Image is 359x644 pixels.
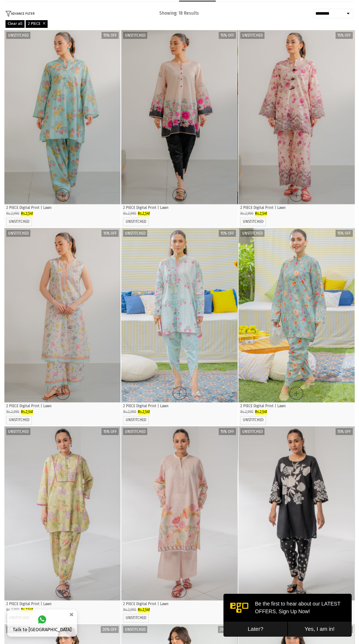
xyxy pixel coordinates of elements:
[238,426,355,601] a: 1 / 52 / 53 / 54 / 55 / 5
[173,188,186,202] a: Quick Shop
[138,211,150,216] span: Rs.2,541
[219,230,236,237] label: 15% off
[126,418,146,423] label: UNSTITCHED
[121,228,237,402] div: 1 / 5
[240,32,264,39] label: Unstitched
[121,30,237,205] img: Interval 2 Piece
[26,20,48,27] a: 2 PIECE
[218,626,236,633] label: 20% off
[238,30,355,205] a: 1 / 42 / 43 / 44 / 4
[121,228,237,402] img: Bonita 2 Piece
[126,220,146,224] label: UNSTITCHED
[126,616,146,621] label: UNSTITCHED
[4,426,121,601] img: Breeze 2 Piece
[219,32,236,39] label: 15% off
[123,626,147,633] label: UNSTITCHED
[4,426,121,601] div: 1 / 4
[121,426,237,601] img: Lullaby 2 Piece
[173,585,186,598] a: Quick Shop
[9,220,29,224] label: UNSTITCHED
[121,426,237,601] div: 2 / 4
[240,230,264,237] label: Unstitched
[4,426,121,601] a: 1 / 42 / 43 / 44 / 4
[6,211,19,216] span: Rs.2,990
[121,30,237,205] div: 2 / 4
[238,30,355,205] img: Summertime 2 Piece
[67,608,76,621] button: ×
[6,626,30,633] label: UNSTITCHED
[4,30,121,205] img: Scenic 2 Piece
[123,404,236,409] p: 2 PIECE Digital Print | Lawn
[121,228,237,402] img: Sunshine 2 Piece
[121,228,237,402] a: 1 / 52 / 53 / 54 / 55 / 5
[123,410,136,414] span: Rs.2,990
[121,426,237,601] img: Breeze 2 Piece
[121,30,237,205] img: Scenic 2 Piece
[123,230,147,237] label: Unstitched
[6,205,119,211] p: 2 PIECE Digital Print | Lawn
[289,387,303,400] a: Quick Shop
[255,211,267,216] span: Rs.2,541
[238,426,355,601] img: Impression 2 Piece
[123,608,136,612] span: Rs.2,990
[243,418,263,423] label: UNSTITCHED
[123,211,136,216] span: Rs.2,990
[237,30,354,205] img: Interval 2 Piece
[289,585,303,598] a: Quick Shop
[255,410,267,414] span: Rs.2,541
[237,426,354,601] img: Lullaby 2 Piece
[336,428,353,435] label: 15% off
[121,426,237,601] a: 1 / 32 / 33 / 3
[138,410,150,414] span: Rs.2,541
[123,428,147,435] label: Unstitched
[21,211,33,216] span: Rs.2,541
[123,601,236,607] p: 2 PIECE Digital Print | Lawn
[219,428,236,435] label: 15% off
[336,32,353,39] label: 15% off
[240,211,253,216] span: Rs.2,990
[237,228,354,402] div: 2 / 5
[56,188,70,202] a: Quick Shop
[123,205,236,211] p: 2 PIECE Digital Print | Lawn
[237,228,354,402] img: Sunshine 2 Piece
[6,410,19,414] span: Rs.2,990
[240,428,264,435] label: Unstitched
[6,404,119,409] p: 2 PIECE Digital Print | Lawn
[9,418,29,423] label: UNSTITCHED
[159,11,199,16] span: Showing: 18 Results
[223,594,352,637] iframe: webpush-onsite
[21,608,33,612] span: Rs.2,541
[5,11,34,17] button: ADVANCE FILTER
[336,230,353,237] label: 15% off
[4,30,121,205] div: 1 / 4
[121,30,237,205] div: 1 / 6
[101,32,119,39] label: 15% off
[121,30,237,205] a: 1 / 62 / 63 / 64 / 65 / 66 / 6
[238,426,355,601] div: 1 / 5
[240,404,353,409] p: 2 PIECE Digital Print | Lawn
[243,220,263,224] a: UNSTITCHED
[121,426,237,601] div: 1 / 3
[240,410,253,414] span: Rs.2,990
[138,608,150,612] span: Rs.2,541
[7,610,77,637] a: Talk to [GEOGRAPHIC_DATA]
[6,32,30,39] label: Unstitched
[289,188,303,202] a: Quick Shop
[123,32,147,39] label: Unstitched
[173,387,186,400] a: Quick Shop
[6,608,19,612] span: Rs.2,990
[6,230,30,237] label: Unstitched
[6,601,119,607] p: 2 PIECE Digital Print | Lawn
[238,30,355,205] div: 1 / 4
[238,228,355,402] img: Bloomtide 2 Piece
[56,585,70,598] a: Quick Shop
[56,387,70,400] a: Quick Shop
[4,228,121,402] a: 1 / 42 / 43 / 44 / 4
[121,228,237,402] div: 2 / 4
